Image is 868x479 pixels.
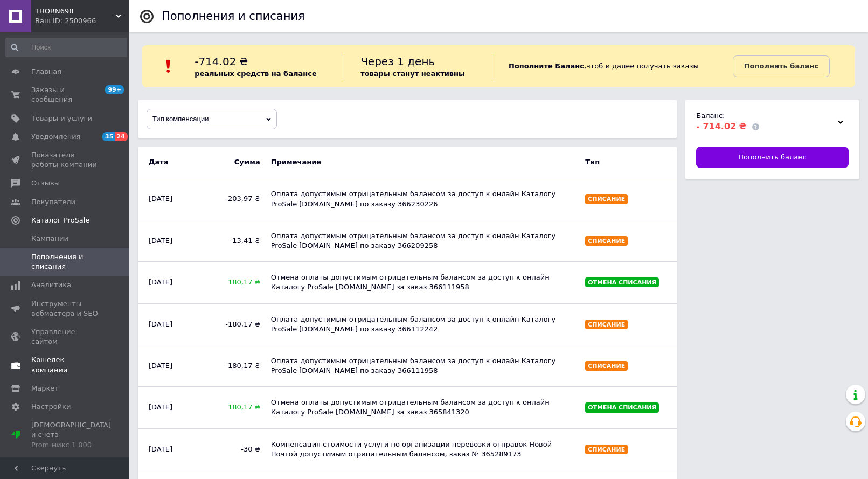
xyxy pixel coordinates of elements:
span: Отмена списания [588,279,656,286]
input: Поиск [5,38,127,57]
span: Баланс: [696,112,725,120]
span: 24 [115,132,127,141]
span: Управление сайтом [31,327,100,346]
div: Компенсация стоимости услуги по организации перевозки отправок Новой Почтой допустимым отрицатель... [266,434,580,464]
time: [DATE] [149,362,172,370]
span: 35 [102,132,115,141]
b: реальных средств на балансе [195,70,317,78]
div: Оплата допустимым отрицательным балансом за доступ к онлайн Каталогу ProSale [DOMAIN_NAME] по зак... [266,184,580,214]
div: Оплата допустимым отрицательным балансом за доступ к онлайн Каталогу ProSale [DOMAIN_NAME] по зак... [266,351,580,381]
span: 99+ [105,85,124,94]
b: Дата [143,152,204,172]
a: Пополнить баланс [696,147,849,168]
span: - 714.02 ₴ [696,121,746,131]
span: Инструменты вебмастера и SEO [31,299,100,318]
div: Prom микс 1 000 [31,440,111,450]
span: Главная [31,67,61,77]
span: Сумма [210,157,260,167]
span: Списание [588,321,625,328]
div: Отмена оплаты допустимым отрицательным балансом за доступ к онлайн Каталогу ProSale [DOMAIN_NAME]... [266,392,580,422]
span: Маркет [31,384,59,393]
div: Тип компенсации [147,109,276,129]
span: Показатели работы компании [31,150,100,170]
span: 180,17 ₴ [210,402,260,412]
span: Списание [588,238,625,245]
span: Пополнить баланс [738,152,807,162]
span: Кампании [31,234,68,244]
span: Отзывы [31,178,60,188]
span: Списание [588,446,625,453]
img: :exclamation: [161,58,177,74]
div: Отмена оплаты допустимым отрицательным балансом за доступ к онлайн Каталогу ProSale [DOMAIN_NAME]... [266,267,580,297]
div: Оплата допустимым отрицательным балансом за доступ к онлайн Каталогу ProSale [DOMAIN_NAME] по зак... [266,309,580,339]
a: Пополнить баланс [733,55,830,77]
b: Тип [580,152,671,172]
span: Отмена списания [588,404,656,411]
span: -180,17 ₴ [210,320,260,329]
span: Пополнения и списания [31,252,100,272]
b: Пополнить баланс [744,62,818,70]
time: [DATE] [149,278,172,286]
time: [DATE] [149,195,172,203]
span: Через 1 день [360,55,435,68]
time: [DATE] [149,445,172,453]
time: [DATE] [149,320,172,328]
span: -180,17 ₴ [210,361,260,371]
span: [DEMOGRAPHIC_DATA] и счета [31,420,111,450]
div: Оплата допустимым отрицательным балансом за доступ к онлайн Каталогу ProSale [DOMAIN_NAME] по зак... [266,226,580,256]
span: -714.02 ₴ [195,55,248,68]
span: -203,97 ₴ [210,194,260,204]
span: Настройки [31,402,71,412]
span: Заказы и сообщения [31,85,100,105]
time: [DATE] [149,403,172,411]
span: THORN698 [35,6,116,16]
span: Аналитика [31,280,71,290]
span: Каталог ProSale [31,216,89,225]
span: Уведомления [31,132,80,142]
b: Пополните Баланс [509,62,584,70]
time: [DATE] [149,237,172,245]
b: товары станут неактивны [360,70,465,78]
span: Списание [588,363,625,370]
div: Ваш ID: 2500966 [35,16,129,26]
span: Списание [588,196,625,203]
div: , чтоб и далее получать заказы [492,54,733,79]
span: Кошелек компании [31,355,100,374]
div: Пополнения и списания [162,11,305,22]
span: -30 ₴ [210,445,260,454]
span: Товары и услуги [31,114,92,123]
span: Покупатели [31,197,75,207]
span: -13,41 ₴ [210,236,260,246]
span: 180,17 ₴ [210,277,260,287]
b: Примечание [266,152,580,172]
